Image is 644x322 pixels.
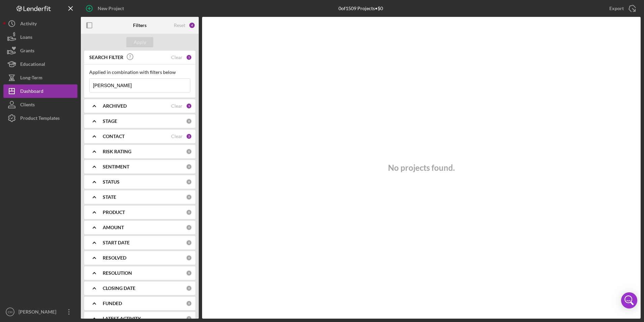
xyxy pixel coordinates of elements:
b: RISK RATING [103,149,131,154]
div: 1 [186,54,192,60]
div: 0 [186,209,192,215]
div: New Project [98,2,124,15]
div: Long-Term [20,71,42,86]
b: STATE [103,194,116,200]
div: 2 [186,133,192,139]
div: 0 of 1509 Projects • $0 [339,6,383,11]
b: SEARCH FILTER [89,55,123,60]
div: Clients [20,98,35,113]
b: PRODUCT [103,210,125,215]
div: 0 [186,224,192,231]
button: Loans [3,30,77,44]
button: Dashboard [3,84,77,98]
div: Clear [171,55,183,60]
div: 0 [186,255,192,261]
div: 0 [186,164,192,170]
button: Activity [3,17,77,30]
div: Activity [20,17,37,32]
div: Loans [20,30,32,46]
button: Apply [126,37,153,47]
button: Product Templates [3,111,77,125]
b: STATUS [103,179,120,185]
b: FUNDED [103,301,122,306]
div: 0 [186,179,192,185]
button: CH[PERSON_NAME] [3,305,77,319]
b: RESOLVED [103,255,126,261]
div: 0 [186,194,192,200]
text: CH [8,310,12,314]
div: Export [609,2,624,15]
b: STAGE [103,118,117,124]
div: 0 [186,300,192,306]
b: ARCHIVED [103,103,127,109]
h3: No projects found. [388,163,455,172]
b: LATEST ACTIVITY [103,316,141,321]
b: Filters [133,23,147,28]
div: 0 [186,149,192,155]
b: CONTACT [103,134,125,139]
button: Educational [3,57,77,71]
div: Applied in combination with filters below [89,70,190,75]
button: Clients [3,98,77,111]
b: AMOUNT [103,225,124,230]
div: Dashboard [20,84,43,100]
div: 4 [189,22,195,29]
div: Clear [171,103,183,109]
b: RESOLUTION [103,270,132,276]
div: Reset [174,23,185,28]
button: New Project [81,2,131,15]
button: Grants [3,44,77,57]
div: Apply [134,37,146,47]
button: Long-Term [3,71,77,84]
div: Open Intercom Messenger [621,292,637,308]
div: 0 [186,285,192,291]
div: Grants [20,44,34,59]
div: [PERSON_NAME] [17,305,61,320]
div: 0 [186,316,192,322]
div: Educational [20,57,45,73]
b: SENTIMENT [103,164,129,169]
div: Product Templates [20,111,60,127]
div: 1 [186,103,192,109]
b: START DATE [103,240,130,245]
div: 0 [186,240,192,246]
b: CLOSING DATE [103,286,135,291]
div: Clear [171,134,183,139]
div: 0 [186,270,192,276]
button: Export [603,2,641,15]
div: 0 [186,118,192,124]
